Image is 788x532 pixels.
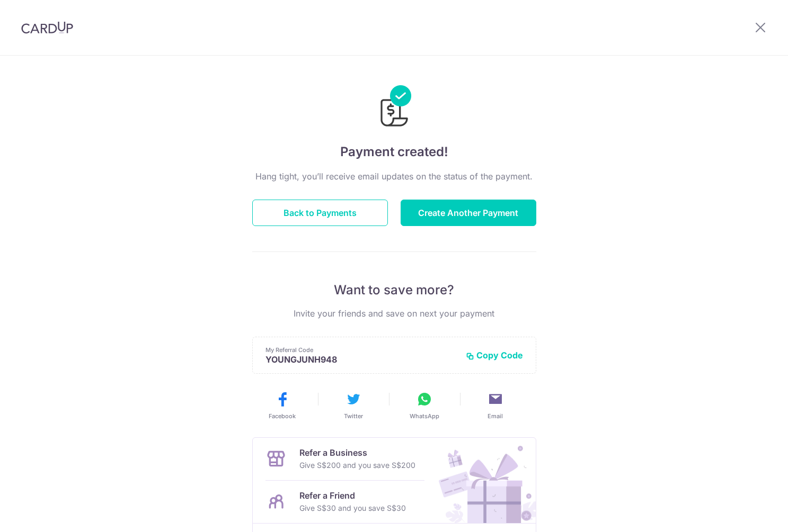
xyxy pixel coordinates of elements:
[265,346,457,354] p: My Referral Code
[299,459,415,472] p: Give S$200 and you save S$200
[410,412,439,420] span: WhatsApp
[464,391,527,420] button: Email
[429,438,536,523] img: Refer
[252,282,536,299] p: Want to save more?
[393,391,456,420] button: WhatsApp
[252,307,536,320] p: Invite your friends and save on next your payment
[322,391,385,420] button: Twitter
[251,391,314,420] button: Facebook
[21,21,73,34] img: CardUp
[265,354,457,365] p: YOUNGJUNH948
[488,412,503,420] span: Email
[252,200,388,226] button: Back to Payments
[401,200,536,226] button: Create Another Payment
[344,412,363,420] span: Twitter
[299,489,406,502] p: Refer a Friend
[299,502,406,515] p: Give S$30 and you save S$30
[252,170,536,183] p: Hang tight, you’ll receive email updates on the status of the payment.
[299,446,415,459] p: Refer a Business
[466,350,523,360] button: Copy Code
[377,85,411,130] img: Payments
[269,412,296,420] span: Facebook
[252,142,536,161] h4: Payment created!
